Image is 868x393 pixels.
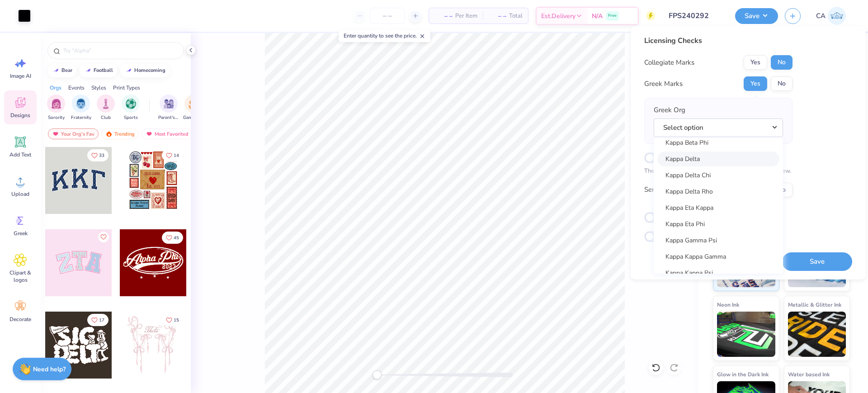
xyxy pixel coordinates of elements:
[183,95,204,121] div: filter for Game Day
[788,369,830,379] span: Water based Ink
[5,269,35,284] span: Clipart & logos
[14,230,28,237] span: Greek
[97,95,115,121] button: filter button
[10,112,30,119] span: Designs
[101,99,111,109] img: Club Image
[97,95,115,121] div: filter for Club
[162,232,183,244] button: Like
[94,68,113,73] div: football
[47,95,65,121] div: filter for Sorority
[61,68,72,73] div: bear
[657,249,779,264] a: Kappa Kappa Gamma
[657,200,779,215] a: Kappa Eta Kappa
[644,185,710,195] div: Send a Copy to Client
[174,236,179,240] span: 45
[644,79,683,89] div: Greek Marks
[47,64,76,77] button: bear
[788,300,841,309] span: Metallic & Glitter Ink
[33,365,66,374] strong: Need help?
[657,265,779,280] a: Kappa Kappa Psi
[122,95,140,121] button: filter button
[101,114,111,121] span: Club
[51,99,61,109] img: Sorority Image
[62,46,178,55] input: Try "Alpha"
[455,11,477,21] span: Per Item
[717,369,769,379] span: Glow in the Dark Ink
[592,11,603,21] span: N/A
[189,99,199,109] img: Game Day Image
[735,8,778,24] button: Save
[771,55,793,70] button: No
[50,84,61,92] div: Orgs
[657,217,779,232] a: Kappa Eta Phi
[126,99,136,109] img: Sports Image
[158,95,179,121] button: filter button
[105,131,113,137] img: trending.gif
[48,114,65,121] span: Sorority
[657,135,779,150] a: Kappa Beta Phi
[654,118,783,137] button: Select option
[657,233,779,248] a: Kappa Gamma Psi
[9,151,31,158] span: Add Text
[47,95,65,121] button: filter button
[142,128,193,139] div: Most Favorited
[98,232,109,242] button: Like
[52,68,60,73] img: trend_line.gif
[717,312,775,357] img: Neon Ink
[788,312,846,357] img: Metallic & Glitter Ink
[717,300,739,309] span: Neon Ink
[85,68,92,73] img: trend_line.gif
[657,184,779,199] a: Kappa Delta Rho
[164,99,174,109] img: Parent's Weekend Image
[771,76,793,91] button: No
[11,190,29,198] span: Upload
[124,114,138,121] span: Sports
[812,7,850,25] a: CA
[120,64,170,77] button: homecoming
[52,131,59,137] img: most_fav.gif
[488,11,506,21] span: – –
[183,114,204,121] span: Game Day
[339,29,430,42] div: Enter quantity to see the price.
[744,55,767,70] button: Yes
[541,11,576,21] span: Est. Delivery
[657,168,779,183] a: Kappa Delta Chi
[91,84,106,92] div: Styles
[162,149,183,161] button: Like
[654,138,783,274] div: Select option
[99,153,104,158] span: 33
[48,128,99,139] div: Your Org's Fav
[654,105,685,115] label: Greek Org
[125,68,132,73] img: trend_line.gif
[76,99,86,109] img: Fraternity Image
[113,84,140,92] div: Print Types
[644,35,793,46] div: Licensing Checks
[10,72,31,80] span: Image AI
[373,370,382,379] div: Accessibility label
[122,95,140,121] div: filter for Sports
[87,314,108,326] button: Like
[644,167,793,176] p: The changes are too minor to warrant an Affinity review.
[782,252,852,271] button: Save
[657,152,779,166] a: Kappa Delta
[158,95,179,121] div: filter for Parent's Weekend
[68,84,85,92] div: Events
[71,95,91,121] div: filter for Fraternity
[71,114,91,121] span: Fraternity
[370,8,405,24] input: – –
[174,318,179,322] span: 15
[101,128,139,139] div: Trending
[662,7,728,25] input: Untitled Design
[509,11,523,21] span: Total
[434,11,453,21] span: – –
[9,316,31,323] span: Decorate
[174,153,179,158] span: 14
[644,57,694,68] div: Collegiate Marks
[162,314,183,326] button: Like
[158,114,179,121] span: Parent's Weekend
[99,318,104,322] span: 17
[744,76,767,91] button: Yes
[134,68,165,73] div: homecoming
[80,64,117,77] button: football
[183,95,204,121] button: filter button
